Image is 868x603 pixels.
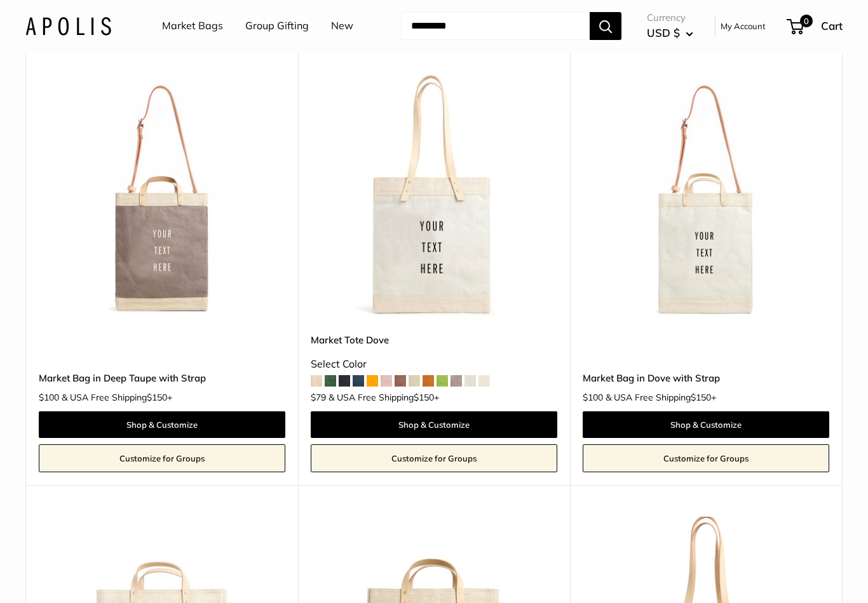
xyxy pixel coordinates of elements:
[590,13,621,41] button: Search
[821,20,843,33] span: Cart
[647,27,680,40] span: USD $
[311,74,557,321] a: Market Tote DoveMarket Tote Dove
[39,392,59,404] span: $100
[311,355,557,374] div: Select Color
[25,17,111,36] img: Apolis
[62,394,172,402] span: & USA Free Shipping +
[583,371,829,386] a: Market Bag in Dove with Strap
[245,17,309,36] a: Group Gifting
[583,74,829,321] a: Market Bag in Dove with StrapMarket Bag in Dove with Strap
[311,412,557,439] a: Shop & Customize
[691,392,711,404] span: $150
[39,412,285,439] a: Shop & Customize
[162,17,223,36] a: Market Bags
[721,19,766,34] a: My Account
[311,445,557,473] a: Customize for Groups
[147,392,167,404] span: $150
[39,445,285,473] a: Customize for Groups
[800,15,813,28] span: 0
[39,74,285,321] a: Market Bag in Deep Taupe with StrapMarket Bag in Deep Taupe with Strap
[329,394,439,402] span: & USA Free Shipping +
[606,394,716,402] span: & USA Free Shipping +
[414,392,434,404] span: $150
[647,23,693,44] button: USD $
[583,74,829,321] img: Market Bag in Dove with Strap
[10,555,136,593] iframe: Sign Up via Text for Offers
[331,17,353,36] a: New
[311,333,557,348] a: Market Tote Dove
[311,74,557,321] img: Market Tote Dove
[39,371,285,386] a: Market Bag in Deep Taupe with Strap
[311,392,326,404] span: $79
[583,412,829,439] a: Shop & Customize
[583,445,829,473] a: Customize for Groups
[401,13,590,41] input: Search...
[39,74,285,321] img: Market Bag in Deep Taupe with Strap
[583,392,603,404] span: $100
[647,10,693,27] span: Currency
[788,17,843,37] a: 0 Cart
